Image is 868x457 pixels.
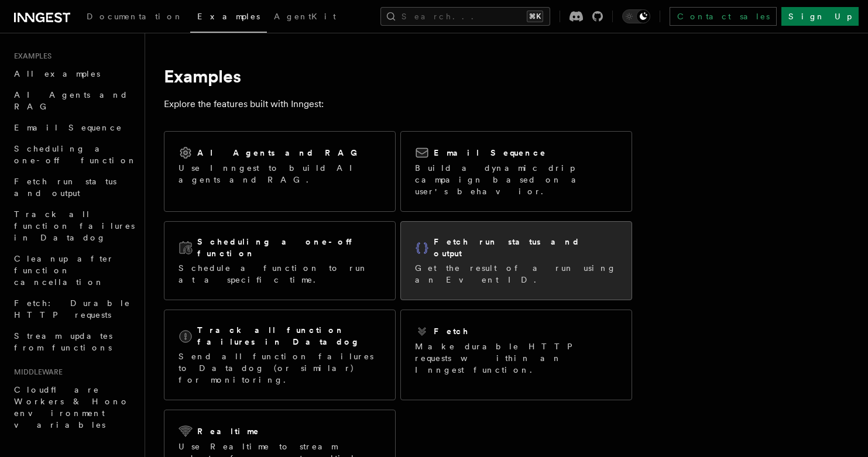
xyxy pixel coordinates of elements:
span: Fetch: Durable HTTP requests [14,298,131,319]
p: Use Inngest to build AI agents and RAG. [179,162,381,185]
p: Get the result of a run using an Event ID. [415,262,617,286]
a: Sign Up [781,7,859,26]
span: Documentation [87,12,183,21]
p: Schedule a function to run at a specific time. [179,262,381,286]
p: Explore the features built with Inngest: [164,96,632,112]
a: Email SequenceBuild a dynamic drip campaign based on a user's behavior. [400,131,632,212]
h2: Realtime [197,425,260,437]
span: Cleanup after function cancellation [14,254,114,287]
a: FetchMake durable HTTP requests within an Inngest function. [400,310,632,400]
a: AgentKit [267,4,343,32]
a: Email Sequence [9,117,138,138]
p: Send all function failures to Datadog (or similar) for monitoring. [179,351,381,386]
a: All examples [9,63,138,84]
a: Fetch run status and outputGet the result of a run using an Event ID. [400,221,632,300]
a: AI Agents and RAG [9,84,138,117]
a: AI Agents and RAGUse Inngest to build AI agents and RAG. [164,131,396,212]
h2: Fetch [434,325,469,337]
button: Search...⌘K [380,7,550,26]
span: Middleware [9,367,63,377]
span: Examples [197,12,260,21]
button: Toggle dark mode [622,9,650,23]
h2: AI Agents and RAG [197,147,363,159]
h2: Track all function failures in Datadog [197,324,381,348]
span: AgentKit [274,12,336,21]
a: Documentation [80,4,190,32]
h2: Scheduling a one-off function [197,236,381,259]
span: Email Sequence [14,123,122,132]
span: Examples [9,51,52,61]
a: Fetch: Durable HTTP requests [9,293,138,325]
a: Stream updates from functions [9,325,138,358]
a: Fetch run status and output [9,171,138,204]
h2: Email Sequence [434,147,547,159]
span: Cloudflare Workers & Hono environment variables [14,385,129,429]
h2: Fetch run status and output [434,236,617,259]
a: Track all function failures in DatadogSend all function failures to Datadog (or similar) for moni... [164,310,396,400]
span: All examples [14,69,100,78]
span: Track all function failures in Datadog [14,209,135,242]
a: Contact sales [670,7,777,26]
a: Scheduling a one-off functionSchedule a function to run at a specific time. [164,221,396,300]
a: Cleanup after function cancellation [9,248,138,293]
a: Track all function failures in Datadog [9,204,138,248]
h1: Examples [164,66,632,87]
kbd: ⌘K [527,11,543,22]
a: Scheduling a one-off function [9,138,138,171]
a: Examples [190,4,267,33]
p: Make durable HTTP requests within an Inngest function. [415,341,617,376]
span: Stream updates from functions [14,331,112,352]
span: AI Agents and RAG [14,90,128,111]
span: Scheduling a one-off function [14,144,137,165]
p: Build a dynamic drip campaign based on a user's behavior. [415,162,617,197]
span: Fetch run status and output [14,177,116,198]
a: Cloudflare Workers & Hono environment variables [9,379,138,435]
